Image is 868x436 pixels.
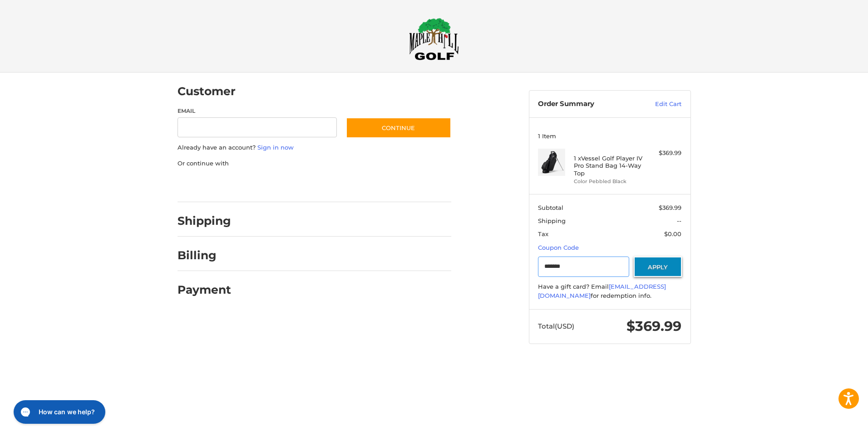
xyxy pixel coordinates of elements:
[538,217,566,224] span: Shipping
[346,117,451,138] button: Continue
[538,204,563,211] span: Subtotal
[636,100,681,109] a: Edit Cart
[178,143,451,152] p: Already have an account?
[538,100,636,109] h3: Order Summary
[538,283,666,299] a: [EMAIL_ADDRESS][DOMAIN_NAME]
[257,144,294,151] a: Sign in now
[664,230,681,237] span: $0.00
[646,149,681,158] div: $369.99
[626,318,681,334] span: $369.99
[538,282,681,300] div: Have a gift card? Email for redemption info.
[538,132,681,140] h3: 1 Item
[574,155,643,177] h4: 1 x Vessel Golf Player IV Pro Stand Bag 14-Way Top
[409,18,459,60] img: Maple Hill Golf
[659,204,681,211] span: $369.99
[538,244,579,251] a: Coupon Code
[634,257,682,277] button: Apply
[174,177,242,193] iframe: PayPal-paypal
[178,159,451,168] p: Or continue with
[538,322,574,330] span: Total (USD)
[574,178,643,185] li: Color Pebbled Black
[328,177,396,193] iframe: PayPal-venmo
[538,230,548,237] span: Tax
[178,248,231,262] h2: Billing
[252,177,320,193] iframe: PayPal-paylater
[793,412,868,436] iframe: Google Customer Reviews
[178,214,231,228] h2: Shipping
[9,397,108,427] iframe: Gorgias live chat messenger
[677,217,681,224] span: --
[178,107,337,115] label: Email
[178,84,236,98] h2: Customer
[538,257,629,277] input: Gift Certificate or Coupon Code
[178,283,231,297] h2: Payment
